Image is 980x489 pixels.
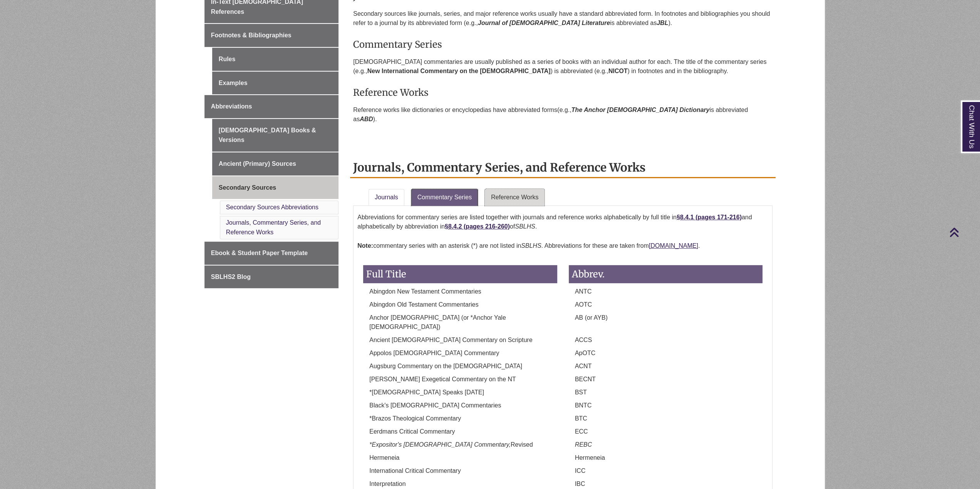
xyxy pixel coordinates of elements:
[204,265,338,289] a: SBLHS2 Blog
[569,466,763,476] p: ICC
[363,453,557,462] p: Hermeneia
[204,24,338,47] a: Footnotes & Bibliographies
[353,54,772,79] p: [DEMOGRAPHIC_DATA] commentaries are usually published as a series of books with an individual aut...
[445,223,510,230] a: §8.4.2 (pages 216-260)
[357,210,768,234] p: Abbreviations for commentary series are listed together with journals and reference works alphabe...
[569,362,763,371] p: ACNT
[353,87,772,98] h3: Reference Works
[478,20,610,26] em: Journal of [DEMOGRAPHIC_DATA] Literature
[363,349,557,358] p: Appolos [DEMOGRAPHIC_DATA] Commentary
[212,48,338,71] a: Rules
[350,158,776,178] h2: Journals, Commentary Series, and Reference Works
[575,441,592,448] em: REBC
[363,401,557,410] p: Black's [DEMOGRAPHIC_DATA] Commentaries
[657,20,668,26] em: JBL
[569,401,763,410] p: BNTC
[353,38,772,50] h3: Commentary Series
[569,300,763,309] p: AOTC
[363,375,557,384] p: [PERSON_NAME] Exegetical Commentary on the NT
[569,287,763,296] p: ANTC
[569,453,763,462] p: Hermeneia
[226,219,321,236] a: Journals, Commentary Series, and Reference Works
[569,388,763,397] p: BST
[363,362,557,371] p: Augsburg Commentary on the [DEMOGRAPHIC_DATA]
[557,107,571,113] span: (e.g.,
[569,479,763,489] p: IBC
[211,274,251,280] span: SBLHS2 Blog
[360,116,373,122] i: ABD
[212,119,338,152] a: [DEMOGRAPHIC_DATA] Books & Versions
[363,388,557,397] p: *[DEMOGRAPHIC_DATA] Speaks [DATE]
[363,300,557,309] p: Abingdon Old Testament Commentaries
[363,440,557,449] p: Revised
[373,116,377,122] span: ).
[363,313,557,332] p: Anchor [DEMOGRAPHIC_DATA] (or *Anchor Yale [DEMOGRAPHIC_DATA])
[211,103,252,110] span: Abbreviations
[363,414,557,423] p: *Brazos Theological Commentary
[212,72,338,95] a: Examples
[363,265,557,283] h3: Full Title
[677,214,742,220] a: §8.4.1 (pages 171-216)
[411,189,478,206] a: Commentary Series
[363,427,557,436] p: Eerdmans Critical Commentary
[569,349,763,358] p: ApOTC
[569,375,763,384] p: BECNT
[212,176,338,199] a: Secondary Sources
[357,242,373,249] strong: Note:
[367,68,551,74] strong: New International Commentary on the [DEMOGRAPHIC_DATA]
[363,466,557,476] p: International Critical Commentary
[515,223,535,230] em: SBLHS
[569,335,763,345] p: ACCS
[571,107,710,113] em: The Anchor [DEMOGRAPHIC_DATA] Dictionary
[608,68,628,74] strong: NICOT
[357,238,768,254] p: commentary series with an asterisk (*) are not listed in . Abbreviations for these are taken from .
[569,427,763,436] p: ECC
[569,414,763,423] p: BTC
[353,102,772,127] p: Reference works like dictionaries or encyclopedias have abbreviated forms
[569,313,763,322] p: AB (or AYB)
[211,32,291,38] span: Footnotes & Bibliographies
[369,189,404,206] a: Journals
[569,265,763,283] h3: Abbrev.
[212,152,338,175] a: Ancient (Primary) Sources
[649,242,698,249] a: [DOMAIN_NAME]
[363,335,557,345] p: Ancient [DEMOGRAPHIC_DATA] Commentary on Scripture
[369,441,511,448] em: *Expositor's [DEMOGRAPHIC_DATA] Commentary,
[353,6,772,31] p: Secondary sources like journals, series, and major reference works usually have a standard abbrev...
[226,204,318,210] a: Secondary Sources Abbreviations
[949,227,978,237] a: Back to Top
[363,287,557,296] p: Abingdon New Testament Commentaries
[485,189,544,206] a: Reference Works
[363,479,557,489] p: Interpretation
[204,242,338,265] a: Ebook & Student Paper Template
[211,250,308,256] span: Ebook & Student Paper Template
[521,242,541,249] em: SBLHS
[204,95,338,118] a: Abbreviations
